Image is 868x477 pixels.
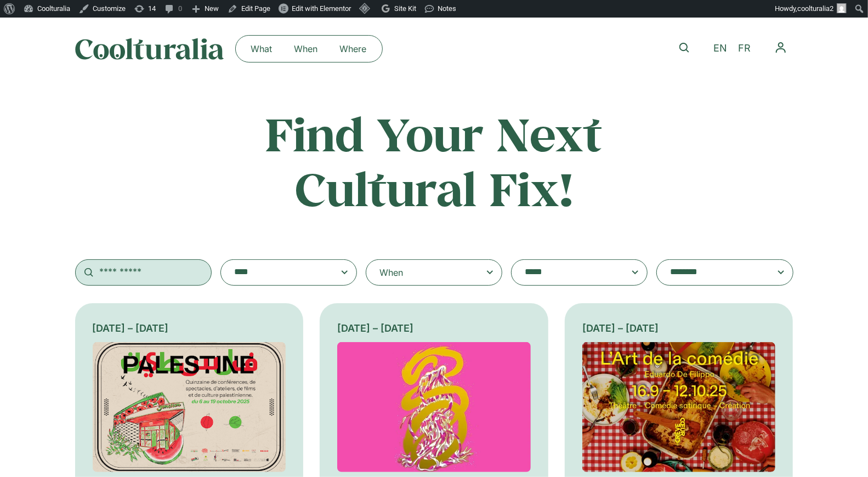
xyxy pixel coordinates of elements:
[768,35,793,60] nav: Menu
[283,40,329,58] a: When
[337,342,531,472] img: Coolturalia - Animatou
[379,266,403,279] div: When
[582,342,776,472] img: Coolturalia - L'Art de le Comédie
[240,40,283,58] a: What
[713,43,727,54] span: EN
[768,35,793,60] button: Menu Toggle
[394,4,416,13] span: Site Kit
[93,321,286,336] div: [DATE] – [DATE]
[582,321,776,336] div: [DATE] – [DATE]
[738,43,751,54] span: FR
[708,41,733,56] a: EN
[525,265,612,280] textarea: Search
[292,4,351,13] span: Edit with Elementor
[337,321,531,336] div: [DATE] – [DATE]
[219,106,650,215] h2: Find Your Next Cultural Fix!
[329,40,378,58] a: Where
[797,4,833,13] span: coolturalia2
[240,40,378,58] nav: Menu
[733,41,756,56] a: FR
[234,265,322,280] textarea: Search
[670,265,758,280] textarea: Search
